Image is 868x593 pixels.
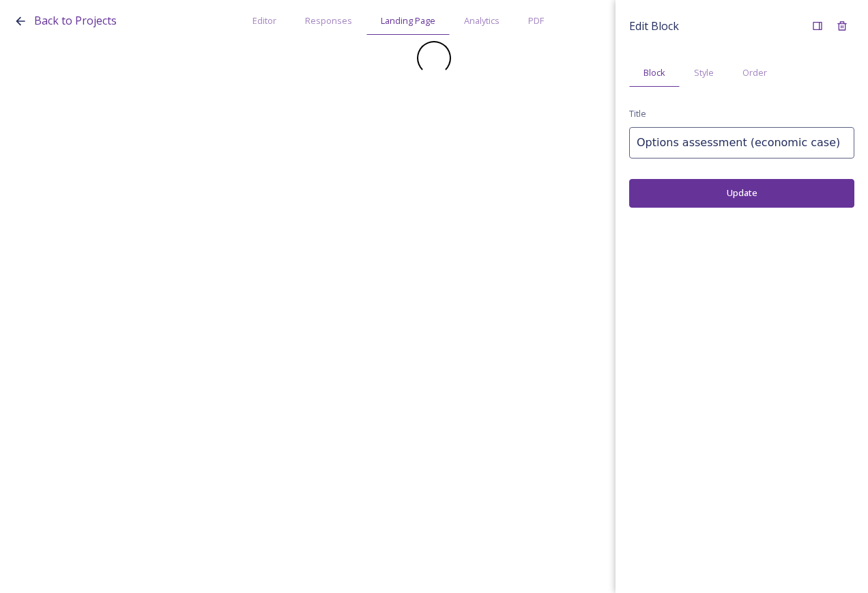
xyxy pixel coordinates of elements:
[694,66,714,79] span: Style
[643,66,665,79] span: Block
[629,18,679,34] span: Edit Block
[252,14,276,27] span: Editor
[34,13,117,28] span: Back to Projects
[305,14,352,27] span: Responses
[528,14,544,27] span: PDF
[629,107,646,120] span: Title
[629,179,854,207] button: Update
[34,12,117,29] a: Back to Projects
[742,66,767,79] span: Order
[629,127,854,158] input: My Page Name
[381,14,435,27] span: Landing Page
[464,14,500,27] span: Analytics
